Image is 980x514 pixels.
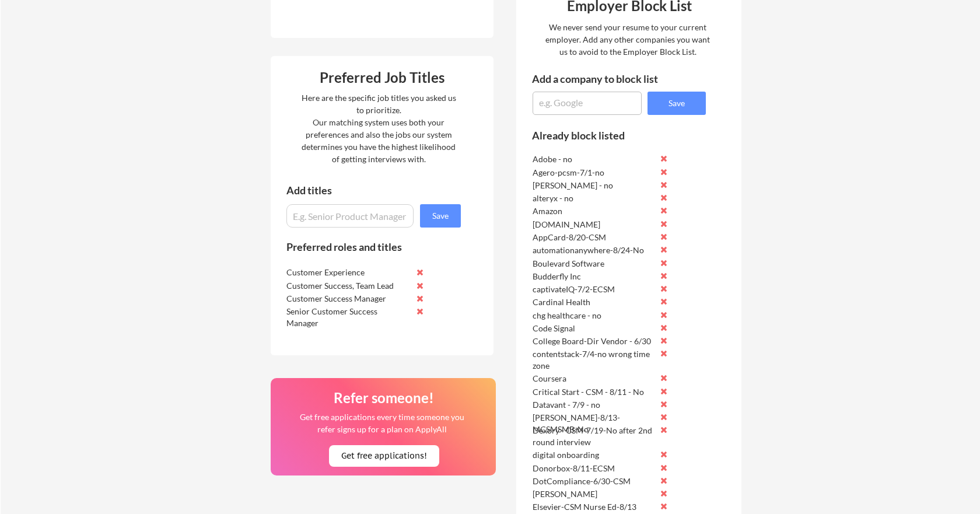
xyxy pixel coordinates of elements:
button: Save [647,92,706,115]
div: Cardinal Health [533,296,656,308]
div: Code Signal [533,323,656,334]
div: Critical Start - CSM - 8/11 - No [533,386,656,398]
div: Add titles [286,185,451,195]
div: Donorbox-8/11-ECSM [533,463,656,474]
div: Elsevier-CSM Nurse Ed-8/13 [533,501,656,513]
div: Datavant - 7/9 - no [533,399,656,411]
div: Customer Success, Team Lead [286,280,409,292]
div: [PERSON_NAME] [533,488,656,500]
div: automationanywhere-8/24-No [533,244,656,256]
div: Senior Customer Success Manager [286,306,409,328]
div: Amazon [533,205,656,217]
div: Preferred Job Titles [274,71,491,85]
div: Get free applications every time someone you refer signs up for a plan on ApplyAll [299,411,466,435]
button: Get free applications! [329,445,439,467]
div: DotCompliance-6/30-CSM [533,475,656,487]
div: Dexory - CSM-7/19-No after 2nd round interview [533,425,656,447]
div: Adobe - no [533,153,656,165]
button: Save [420,204,461,228]
input: E.g. Senior Product Manager [286,204,414,228]
div: AppCard-8/20-CSM [533,232,656,243]
div: Customer Success Manager [286,293,409,305]
div: Refer someone! [275,391,492,405]
div: [PERSON_NAME]-8/13-MCSMSMB-No [533,412,656,435]
div: Agero-pcsm-7/1-no [533,167,656,179]
div: Here are the specific job titles you asked us to prioritize. Our matching system uses both your p... [299,92,459,165]
div: College Board-Dir Vendor - 6/30 [533,335,656,347]
div: Customer Experience [286,267,409,278]
div: Budderfly Inc [533,271,656,282]
div: Preferred roles and titles [286,242,445,252]
div: [PERSON_NAME] - no [533,180,656,191]
div: contentstack-7/4-no wrong time zone [533,348,656,371]
div: captivateIQ-7/2-ECSM [533,284,656,295]
div: digital onboarding [533,449,656,461]
div: Boulevard Software [533,258,656,270]
div: alteryx - no [533,193,656,204]
div: Already block listed [532,130,690,141]
div: [DOMAIN_NAME] [533,219,656,230]
div: chg healthcare - no [533,310,656,321]
div: Add a company to block list [532,74,678,84]
div: We never send your resume to your current employer. Add any other companies you want us to avoid ... [545,21,711,58]
div: Coursera [533,373,656,384]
